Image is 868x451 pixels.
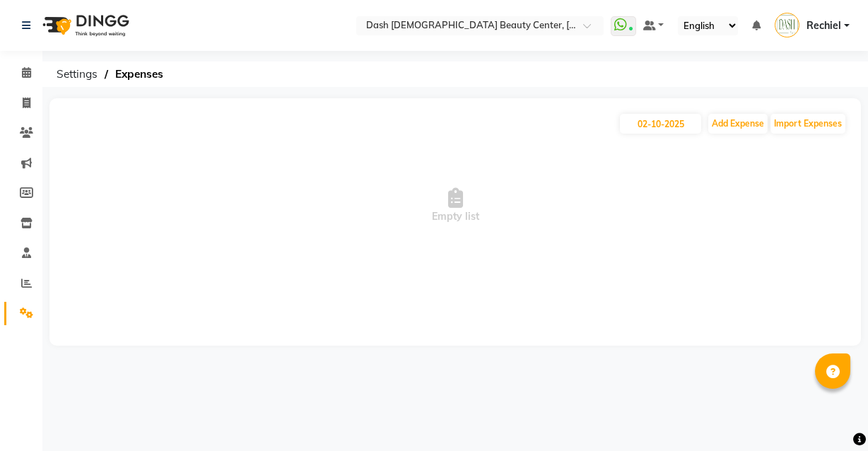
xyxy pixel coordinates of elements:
button: Import Expenses [770,114,845,134]
span: Settings [49,61,105,87]
span: Empty list [64,135,847,276]
img: logo [36,6,133,45]
iframe: chat widget [809,394,854,437]
img: Rechiel [775,13,799,37]
input: PLACEHOLDER.DATE [620,114,701,134]
button: Add Expense [708,114,768,134]
span: Rechiel [807,18,841,33]
span: Expenses [108,61,170,87]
